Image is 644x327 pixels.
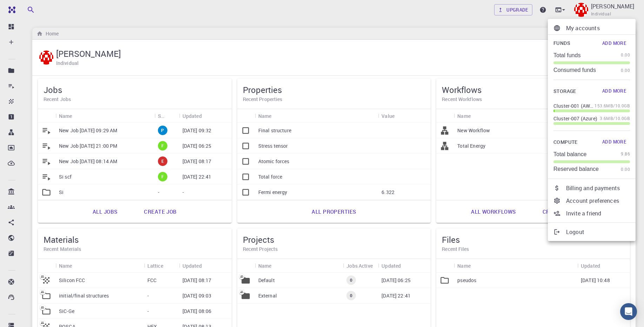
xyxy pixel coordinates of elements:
p: Reserved balance [553,166,599,172]
p: Consumed funds [553,67,596,73]
span: 3.6MB [600,115,613,122]
span: 0.00 [621,67,630,74]
p: Total funds [553,52,580,59]
span: 10.0GB [615,102,630,109]
p: Cluster-001 (AWS) [553,102,595,109]
span: / [613,115,615,122]
span: 0.00 [621,52,630,59]
a: Account preferences [548,194,636,207]
button: Add More [599,38,630,49]
p: Total balance [553,151,586,158]
span: / [613,102,615,109]
span: 9.86 [621,151,630,158]
p: Logout [566,228,630,236]
span: Support [14,5,39,11]
span: 0.00 [621,166,630,173]
span: Funds [553,39,570,48]
p: Cluster-007 (Azure) [553,115,597,122]
a: My accounts [548,22,636,34]
p: Billing and payments [566,184,630,192]
div: Open Intercom Messenger [620,303,637,320]
a: Logout [548,226,636,238]
span: Compute [553,138,578,147]
button: Add More [599,136,630,148]
span: 10.0GB [615,115,630,122]
p: My accounts [566,24,630,32]
p: Account preferences [566,196,630,205]
button: Add More [599,86,630,97]
span: Storage [553,87,576,96]
a: Billing and payments [548,182,636,194]
span: 153.6MB [595,102,613,109]
p: Invite a friend [566,209,630,218]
